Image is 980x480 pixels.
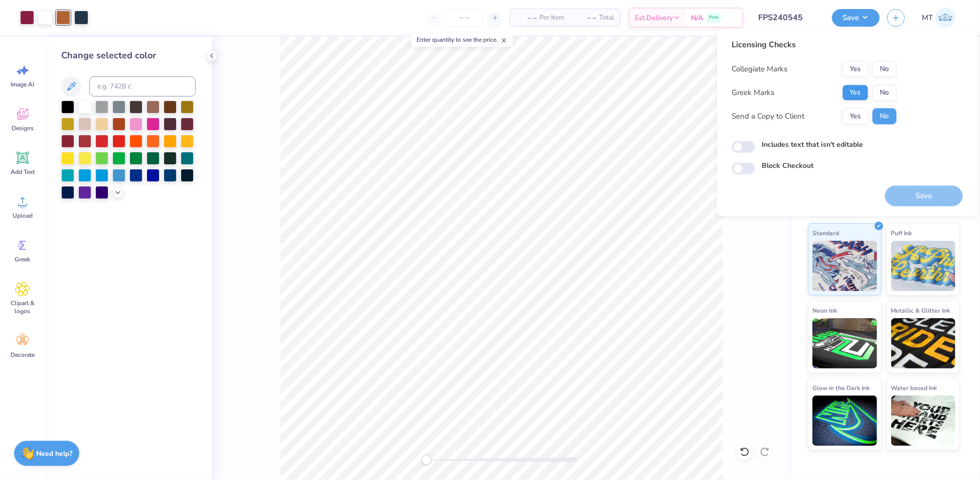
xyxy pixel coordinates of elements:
[843,108,869,124] button: Yes
[891,305,950,316] span: Metallic & Glitter Ink
[891,241,956,291] img: Puff Ink
[6,299,39,315] span: Clipart & logos
[12,124,34,132] span: Designs
[935,8,955,28] img: Michelle Tapire
[13,212,33,220] span: Upload
[732,63,788,75] div: Collegiate Marks
[843,84,869,101] button: Yes
[873,84,897,101] button: No
[873,108,897,124] button: No
[843,61,869,77] button: Yes
[61,49,196,62] div: Change selected color
[635,13,673,23] span: Est. Delivery
[37,449,73,458] strong: Need help?
[691,13,703,23] span: N/A
[89,76,196,97] input: e.g. 7428 c
[732,87,775,99] div: Greek Marks
[891,228,912,238] span: Puff Ink
[539,13,564,23] span: Per Item
[709,14,719,21] span: Free
[812,241,877,291] img: Standard
[15,255,31,263] span: Greek
[762,161,814,171] label: Block Checkout
[812,382,870,393] span: Glow in the Dark Ink
[891,396,956,446] img: Water based Ink
[516,13,536,23] span: – –
[411,33,513,47] div: Enter quantity to see the price.
[832,9,880,27] button: Save
[917,8,960,28] a: MT
[445,9,484,27] input: – –
[732,39,897,51] div: Licensing Checks
[891,382,937,393] span: Water based Ink
[11,80,35,88] span: Image AI
[599,13,614,23] span: Total
[812,396,877,446] img: Glow in the Dark Ink
[11,168,35,176] span: Add Text
[812,228,839,238] span: Standard
[732,111,805,122] div: Send a Copy to Client
[922,12,933,24] span: MT
[751,8,824,28] input: Untitled Design
[873,61,897,77] button: No
[762,139,864,150] label: Includes text that isn't editable
[422,455,432,465] div: Accessibility label
[11,351,35,359] span: Decorate
[891,318,956,368] img: Metallic & Glitter Ink
[812,318,877,368] img: Neon Ink
[576,13,596,23] span: – –
[812,305,837,316] span: Neon Ink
